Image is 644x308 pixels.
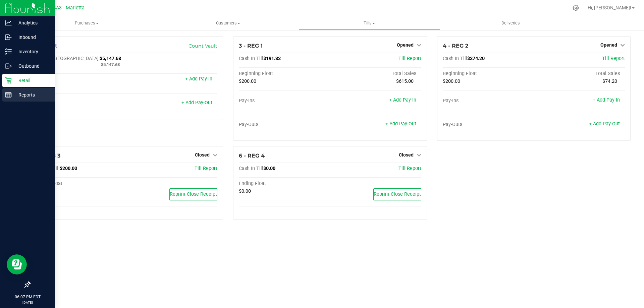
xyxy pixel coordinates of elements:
[443,98,534,104] div: Pay-Ins
[572,5,580,11] div: Manage settings
[35,56,100,61] span: Cash In [GEOGRAPHIC_DATA]:
[5,63,12,69] inline-svg: Outbound
[5,19,12,26] inline-svg: Analytics
[239,152,265,159] span: 6 - REG 4
[263,56,281,61] span: $191.32
[398,166,421,171] a: Till Report
[12,48,52,56] p: Inventory
[263,166,275,171] span: $0.00
[385,121,416,127] a: + Add Pay-Out
[239,56,263,61] span: Cash In Till
[239,43,263,49] span: 3 - REG 1
[239,98,330,104] div: Pay-Ins
[299,16,440,30] a: Tills
[16,20,157,26] span: Purchases
[593,97,620,103] a: + Add Pay-In
[60,166,77,171] span: $200.00
[189,43,217,49] a: Count Vault
[399,152,414,158] span: Closed
[397,42,414,48] span: Opened
[195,152,210,158] span: Closed
[157,16,299,30] a: Customers
[12,33,52,41] p: Inbound
[7,254,27,274] iframe: Resource center
[100,56,121,61] span: $5,147.68
[170,191,217,197] span: Reprint Close Receipt
[239,188,251,194] span: $0.00
[443,122,534,128] div: Pay-Outs
[440,16,581,30] a: Deliveries
[239,122,330,128] div: Pay-Outs
[588,5,631,10] span: Hi, [PERSON_NAME]!
[534,71,625,77] div: Total Sales
[35,181,126,187] div: Ending Float
[181,100,212,106] a: + Add Pay-Out
[3,294,52,300] p: 06:07 PM EDT
[101,62,120,67] span: $5,147.68
[53,5,85,11] span: GA3 - Marietta
[239,181,330,187] div: Ending Float
[5,34,12,41] inline-svg: Inbound
[299,20,439,26] span: Tills
[5,77,12,84] inline-svg: Retail
[239,166,263,171] span: Cash In Till
[330,71,421,77] div: Total Sales
[239,78,256,84] span: $200.00
[169,188,217,200] button: Reprint Close Receipt
[12,76,52,84] p: Retail
[5,48,12,55] inline-svg: Inventory
[16,16,157,30] a: Purchases
[398,56,421,61] a: Till Report
[12,19,52,27] p: Analytics
[443,71,534,77] div: Beginning Float
[374,191,421,197] span: Reprint Close Receipt
[443,56,467,61] span: Cash In Till
[12,91,52,99] p: Reports
[396,78,414,84] span: $615.00
[467,56,485,61] span: $274.20
[602,56,625,61] a: Till Report
[5,91,12,98] inline-svg: Reports
[492,20,529,26] span: Deliveries
[443,78,460,84] span: $200.00
[35,77,126,83] div: Pay-Ins
[602,78,617,84] span: $74.20
[195,166,217,171] a: Till Report
[158,20,298,26] span: Customers
[389,97,416,103] a: + Add Pay-In
[589,121,620,127] a: + Add Pay-Out
[3,300,52,305] p: [DATE]
[239,71,330,77] div: Beginning Float
[35,101,126,107] div: Pay-Outs
[12,62,52,70] p: Outbound
[443,43,468,49] span: 4 - REG 2
[185,76,212,82] a: + Add Pay-In
[373,188,421,200] button: Reprint Close Receipt
[600,42,617,48] span: Opened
